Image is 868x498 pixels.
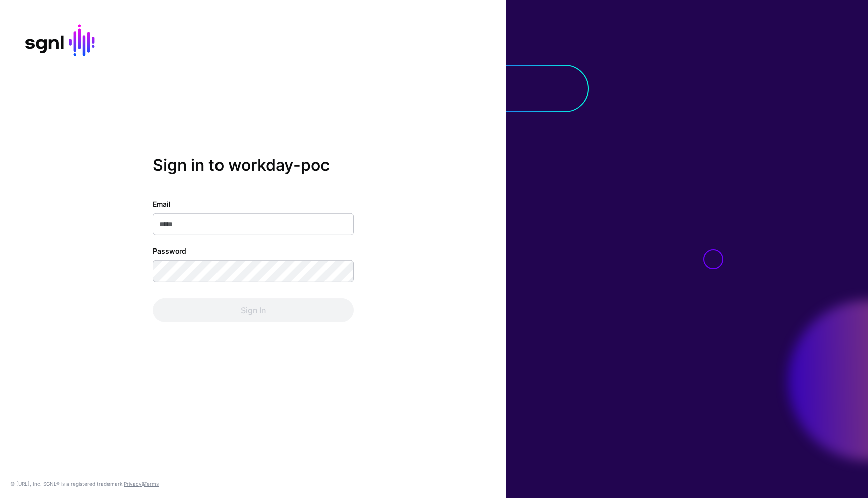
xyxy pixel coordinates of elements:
[153,245,186,256] label: Password
[144,481,159,487] a: Terms
[124,481,142,487] a: Privacy
[10,480,159,488] div: © [URL], Inc. SGNL® is a registered trademark. &
[153,156,354,175] h2: Sign in to workday-poc
[153,199,171,209] label: Email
